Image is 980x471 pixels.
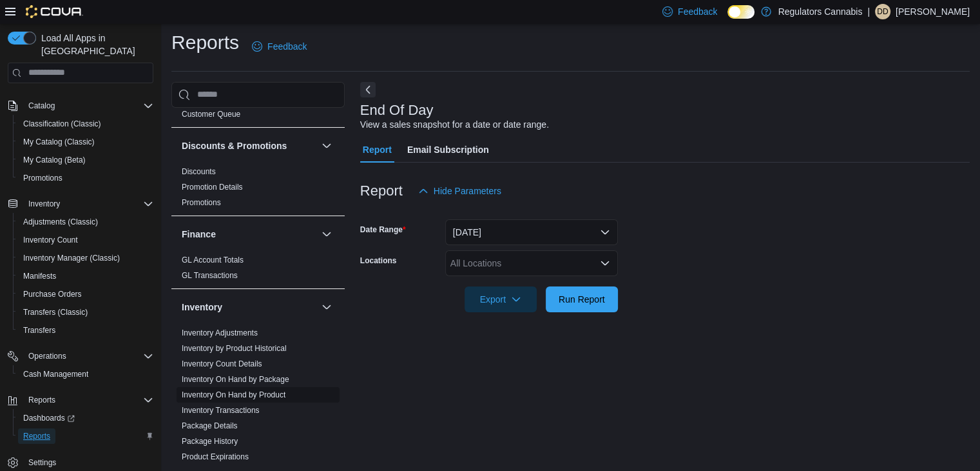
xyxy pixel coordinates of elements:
[18,170,153,186] span: Promotions
[18,134,100,150] a: My Catalog (Classic)
[182,198,221,207] a: Promotions
[23,196,65,212] button: Inventory
[182,328,258,338] span: Inventory Adjustments
[182,183,243,192] a: Promotion Details
[182,359,262,368] a: Inventory Count Details
[407,137,489,163] span: Email Subscription
[18,366,153,382] span: Cash Management
[23,392,61,408] button: Reports
[18,116,106,132] a: Classification (Classic)
[363,137,392,163] span: Report
[13,303,159,321] button: Transfers (Classic)
[182,139,316,152] button: Discounts & Promotions
[445,219,618,245] button: [DATE]
[3,97,159,115] button: Catalog
[360,82,376,97] button: Next
[18,428,55,444] a: Reports
[182,301,316,314] button: Inventory
[18,250,153,266] span: Inventory Manager (Classic)
[778,4,862,19] p: Regulators Cannabis
[182,359,262,369] span: Inventory Count Details
[23,431,50,441] span: Reports
[434,185,501,197] span: Hide Parameters
[28,351,66,361] span: Operations
[18,214,153,230] span: Adjustments (Classic)
[182,270,238,281] span: GL Transactions
[13,249,159,267] button: Inventory Manager (Classic)
[13,285,159,303] button: Purchase Orders
[413,178,506,204] button: Hide Parameters
[182,390,285,399] a: Inventory On Hand by Product
[13,321,159,339] button: Transfers
[182,139,287,152] h3: Discounts & Promotions
[18,286,87,302] a: Purchase Orders
[13,213,159,231] button: Adjustments (Classic)
[360,256,397,266] label: Locations
[182,182,243,192] span: Promotion Details
[13,115,159,133] button: Classification (Classic)
[26,5,83,18] img: Cova
[18,323,153,338] span: Transfers
[36,32,153,57] span: Load All Apps in [GEOGRAPHIC_DATA]
[182,452,249,462] span: Product Expirations
[247,34,312,59] a: Feedback
[182,374,289,385] span: Inventory On Hand by Package
[182,390,285,400] span: Inventory On Hand by Product
[182,109,240,119] span: Customer Queue
[23,392,153,408] span: Reports
[28,457,56,468] span: Settings
[23,455,61,470] a: Settings
[182,344,287,353] a: Inventory by Product Historical
[182,167,216,176] a: Discounts
[13,427,159,445] button: Reports
[18,250,125,266] a: Inventory Manager (Classic)
[3,195,159,213] button: Inventory
[182,228,316,241] button: Finance
[18,305,93,320] a: Transfers (Classic)
[23,325,55,336] span: Transfers
[867,4,870,19] p: |
[18,152,91,168] a: My Catalog (Beta)
[182,255,244,265] span: GL Account Totals
[18,323,61,338] a: Transfers
[18,232,83,248] a: Inventory Count
[182,256,244,265] a: GL Account Totals
[23,173,62,183] span: Promotions
[23,217,98,227] span: Adjustments (Classic)
[182,405,260,416] span: Inventory Transactions
[23,348,72,364] button: Operations
[23,307,88,317] span: Transfers (Classic)
[23,289,82,299] span: Purchase Orders
[23,98,60,114] button: Catalog
[13,151,159,169] button: My Catalog (Beta)
[182,110,240,119] a: Customer Queue
[319,299,334,315] button: Inventory
[23,98,153,114] span: Catalog
[877,4,888,19] span: DD
[559,293,605,306] span: Run Report
[23,369,88,379] span: Cash Management
[3,391,159,409] button: Reports
[171,164,345,215] div: Discounts & Promotions
[18,214,103,230] a: Adjustments (Classic)
[13,133,159,151] button: My Catalog (Classic)
[360,183,403,199] h3: Report
[18,305,153,320] span: Transfers (Classic)
[727,5,754,19] input: Dark Mode
[23,253,120,263] span: Inventory Manager (Classic)
[18,268,153,284] span: Manifests
[23,196,153,212] span: Inventory
[13,409,159,427] a: Dashboards
[18,366,93,382] a: Cash Management
[546,286,618,312] button: Run Report
[182,421,238,431] span: Package Details
[319,226,334,242] button: Finance
[182,228,216,241] h3: Finance
[28,395,55,405] span: Reports
[23,235,78,245] span: Inventory Count
[13,365,159,383] button: Cash Management
[182,436,238,446] span: Package History
[18,170,68,186] a: Promotions
[472,286,529,312] span: Export
[465,286,537,312] button: Export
